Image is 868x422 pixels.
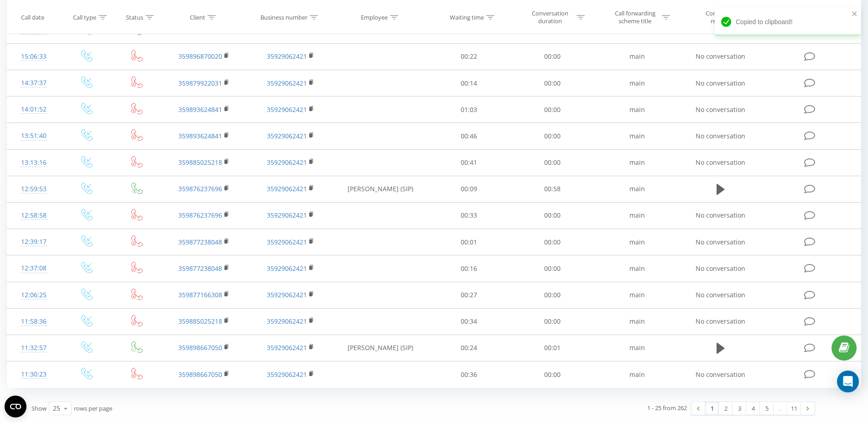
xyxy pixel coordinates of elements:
[594,361,681,388] td: main
[267,264,307,273] a: 35929062421
[267,158,307,167] a: 35929062421
[16,180,51,198] div: 12:59:53
[16,127,51,145] div: 13:51:40
[696,52,745,61] span: No conversation
[267,211,307,219] a: 35929062421
[733,402,746,415] a: 3
[427,43,511,70] td: 00:22
[31,404,47,412] span: Show
[53,404,60,413] div: 25
[510,202,594,229] td: 00:00
[267,132,307,140] a: 35929062421
[696,79,745,87] span: No conversation
[510,255,594,282] td: 00:00
[510,123,594,149] td: 00:00
[427,255,511,282] td: 00:16
[267,290,307,299] a: 35929062421
[837,371,859,392] div: Open Intercom Messenger
[267,184,307,193] a: 35929062421
[16,286,51,304] div: 12:06:25
[510,149,594,176] td: 00:00
[267,52,307,61] a: 35929062421
[16,313,51,330] div: 11:58:36
[510,43,594,70] td: 00:00
[594,282,681,308] td: main
[787,402,801,415] a: 11
[178,211,222,219] a: 359876237696
[178,52,222,61] a: 359896870020
[427,149,511,176] td: 00:41
[190,13,205,21] div: Client
[510,282,594,308] td: 00:00
[178,290,222,299] a: 359877166308
[334,176,427,202] td: [PERSON_NAME] (SIP)
[267,317,307,325] a: 35929062421
[267,105,307,114] a: 35929062421
[16,339,51,357] div: 11:32:57
[510,97,594,123] td: 00:00
[427,70,511,97] td: 00:14
[178,105,222,114] a: 359893624841
[594,123,681,149] td: main
[594,335,681,361] td: main
[774,402,787,415] div: …
[696,132,745,140] span: No conversation
[267,79,307,87] a: 35929062421
[510,335,594,361] td: 00:01
[5,396,26,417] button: Open CMP widget
[696,370,745,379] span: No conversation
[611,10,660,25] div: Call forwarding scheme title
[178,184,222,193] a: 359876237696
[594,229,681,255] td: main
[852,10,858,19] button: close
[696,238,745,246] span: No conversation
[427,335,511,361] td: 00:24
[594,176,681,202] td: main
[594,255,681,282] td: main
[16,74,51,92] div: 14:37:37
[16,366,51,383] div: 11:30:23
[427,282,511,308] td: 00:27
[178,317,222,325] a: 359885025218
[594,149,681,176] td: main
[16,48,51,66] div: 15:06:33
[746,402,760,415] a: 4
[594,43,681,70] td: main
[510,176,594,202] td: 00:58
[594,308,681,335] td: main
[696,264,745,273] span: No conversation
[427,202,511,229] td: 00:33
[267,370,307,379] a: 35929062421
[760,402,774,415] a: 5
[696,317,745,325] span: No conversation
[178,238,222,246] a: 359877238048
[178,158,222,167] a: 359885025218
[427,229,511,255] td: 00:01
[178,79,222,87] a: 359879922031
[525,10,574,25] div: Conversation duration
[696,290,745,299] span: No conversation
[16,233,51,251] div: 12:39:17
[450,13,484,21] div: Waiting time
[510,308,594,335] td: 00:00
[260,13,307,21] div: Business number
[715,7,861,36] div: Copied to clipboard!
[267,238,307,246] a: 35929062421
[16,101,51,118] div: 14:01:52
[178,132,222,140] a: 359893624841
[16,154,51,172] div: 13:13:16
[705,402,719,415] a: 1
[361,13,388,21] div: Employee
[696,211,745,219] span: No conversation
[427,308,511,335] td: 00:34
[594,202,681,229] td: main
[74,404,112,412] span: rows per page
[510,229,594,255] td: 00:00
[16,259,51,277] div: 12:37:08
[267,343,307,352] a: 35929062421
[178,343,222,352] a: 359898667050
[73,13,96,21] div: Call type
[334,335,427,361] td: [PERSON_NAME] (SIP)
[21,13,44,21] div: Call date
[427,176,511,202] td: 00:09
